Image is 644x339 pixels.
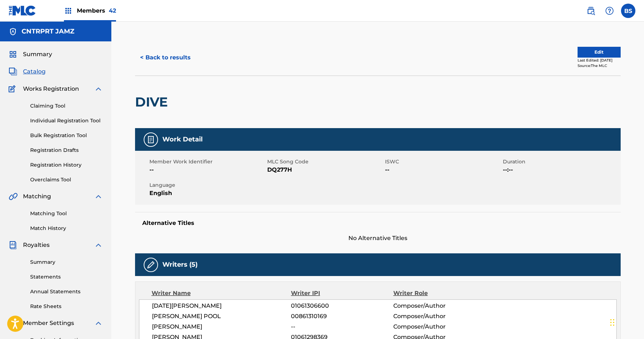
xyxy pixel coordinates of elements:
[30,132,103,139] a: Bulk Registration Tool
[152,289,291,298] div: Writer Name
[9,67,46,76] a: CatalogCatalog
[393,322,486,331] span: Composer/Author
[149,166,265,174] span: --
[152,312,291,321] span: [PERSON_NAME] POOL
[64,6,73,15] img: Top Rightsholders
[94,85,103,93] img: expand
[578,58,621,63] div: Last Edited: [DATE]
[77,6,116,15] span: Members
[9,241,17,249] img: Royalties
[30,210,103,217] a: Matching Tool
[9,67,17,76] img: Catalog
[30,225,103,232] a: Match History
[9,50,17,59] img: Summary
[503,166,619,174] span: --:--
[23,67,46,76] span: Catalog
[291,312,393,321] span: 00861310169
[9,5,36,16] img: MLC Logo
[22,27,74,36] h5: CNTRPRT JAMZ
[94,319,103,327] img: expand
[23,85,79,93] span: Works Registration
[142,220,613,227] h5: Alternative Titles
[94,241,103,249] img: expand
[624,225,644,282] iframe: Resource Center
[152,302,291,310] span: [DATE][PERSON_NAME]
[393,289,486,298] div: Writer Role
[30,288,103,295] a: Annual Statements
[147,135,155,144] img: Work Detail
[578,63,621,68] div: Source: The MLC
[23,241,50,249] span: Royalties
[147,261,155,269] img: Writers
[291,302,393,310] span: 01061306600
[267,166,383,174] span: DQ277H
[30,273,103,281] a: Statements
[162,261,198,269] h5: Writers (5)
[291,289,393,298] div: Writer IPI
[621,4,635,18] div: User Menu
[393,302,486,310] span: Composer/Author
[30,258,103,266] a: Summary
[578,47,621,58] button: Edit
[610,312,615,333] div: Drag
[135,94,171,110] h2: DIVE
[135,49,196,67] button: < Back to results
[503,158,619,166] span: Duration
[23,192,51,201] span: Matching
[30,117,103,125] a: Individual Registration Tool
[162,135,203,144] h5: Work Detail
[584,4,598,18] a: Public Search
[267,158,383,166] span: MLC Song Code
[30,102,103,110] a: Claiming Tool
[94,192,103,201] img: expand
[109,7,116,14] span: 42
[135,234,621,243] span: No Alternative Titles
[385,166,501,174] span: --
[9,50,52,59] a: SummarySummary
[608,304,644,339] iframe: Chat Widget
[149,158,265,166] span: Member Work Identifier
[587,6,595,15] img: search
[149,189,265,198] span: English
[149,181,265,189] span: Language
[30,146,103,154] a: Registration Drafts
[23,319,74,327] span: Member Settings
[9,27,17,36] img: Accounts
[30,176,103,184] a: Overclaims Tool
[602,4,617,18] div: Help
[30,161,103,169] a: Registration History
[385,158,501,166] span: ISWC
[393,312,486,321] span: Composer/Author
[605,6,614,15] img: help
[9,85,18,93] img: Works Registration
[152,322,291,331] span: [PERSON_NAME]
[291,322,393,331] span: --
[23,50,52,59] span: Summary
[30,303,103,310] a: Rate Sheets
[9,192,18,201] img: Matching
